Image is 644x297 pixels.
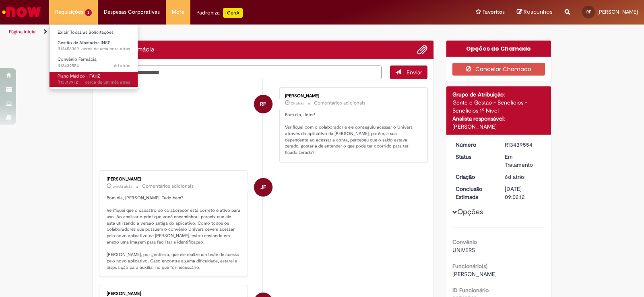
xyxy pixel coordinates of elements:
span: Despesas Corporativas [104,8,160,16]
div: Jeter Filho [254,178,272,197]
div: [PERSON_NAME] [107,177,241,182]
p: Bom dia, [PERSON_NAME]. Tudo bem? Verifiquei que o cadastro do colaborador está correto e ativo p... [107,195,241,270]
span: RF [586,9,591,14]
span: 3 [85,9,92,16]
time: 22/08/2025 11:48:53 [114,63,130,69]
div: Rafaela Franco [254,95,272,113]
a: Exibir Todas as Solicitações [50,28,138,37]
span: Favoritos [483,8,505,16]
p: Bom dia, Jeter! Verifiquei com o colaborador e ele conseguiu acessar o Univers através do aplicat... [285,112,419,156]
span: R13439554 [58,63,130,69]
dt: Número [450,141,499,149]
dt: Status [450,153,499,161]
span: [PERSON_NAME] [452,270,497,278]
div: [DATE] 09:02:12 [505,185,542,201]
ul: Trilhas de página [6,25,423,39]
span: Convênio Farmácia [58,56,97,62]
b: Funcionário(s) [452,262,487,270]
b: Convênio [452,238,477,246]
span: RF [260,94,266,114]
a: Rascunhos [517,8,553,16]
a: Aberto R13456369 : Gestão de Afastados INSS [50,39,138,53]
dt: Criação [450,173,499,181]
p: +GenAi [223,8,243,18]
span: JF [260,178,266,197]
b: ID Funcionário [452,287,489,294]
div: [PERSON_NAME] [107,291,241,296]
span: cerca de uma hora atrás [81,46,130,52]
div: Gente e Gestão - Benefícios - Benefícios 1º Nível [452,98,545,115]
div: [PERSON_NAME] [285,94,419,98]
img: ServiceNow [1,4,42,20]
span: cerca de um mês atrás [85,79,130,85]
span: Plano Médico - FAHZ [58,73,100,79]
span: More [172,8,184,16]
span: R13319972 [58,79,130,86]
span: [PERSON_NAME] [597,8,638,15]
dt: Conclusão Estimada [450,185,499,201]
a: Aberto R13439554 : Convênio Farmácia [50,55,138,70]
span: um dia atrás [113,184,132,189]
button: Cancelar Chamado [452,63,545,76]
div: Opções do Chamado [446,41,551,57]
textarea: Digite sua mensagem aqui... [99,66,382,79]
button: Enviar [390,66,427,79]
div: Analista responsável: [452,115,545,123]
div: 22/08/2025 11:48:52 [505,173,542,181]
time: 27/08/2025 09:46:42 [113,184,132,189]
div: [PERSON_NAME] [452,123,545,131]
div: Padroniza [196,8,243,18]
span: UNIVERS [452,246,475,254]
small: Comentários adicionais [142,183,194,190]
div: Em Tratamento [505,153,542,169]
ul: Requisições [49,24,138,89]
small: Comentários adicionais [314,100,365,107]
span: 6d atrás [114,63,130,69]
div: R13439554 [505,141,542,149]
span: Requisições [55,8,83,16]
span: Enviar [407,69,422,76]
time: 24/07/2025 11:17:14 [85,79,130,85]
a: Aberto R13319972 : Plano Médico - FAHZ [50,72,138,87]
span: 6d atrás [505,173,524,180]
span: R13456369 [58,46,130,52]
span: Rascunhos [524,8,553,16]
div: Grupo de Atribuição: [452,90,545,98]
button: Adicionar anexos [417,45,427,55]
span: 2h atrás [291,101,304,106]
a: Página inicial [9,29,37,35]
time: 22/08/2025 11:48:52 [505,173,524,180]
span: Gestão de Afastados INSS [58,40,111,46]
time: 28/08/2025 08:46:49 [291,101,304,106]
